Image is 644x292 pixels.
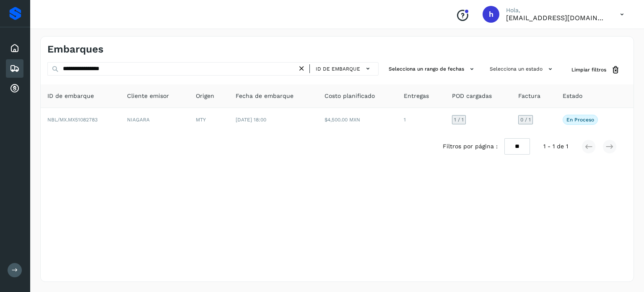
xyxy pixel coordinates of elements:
[520,117,531,122] span: 0 / 1
[47,117,98,123] span: NBL/MX.MX51082783
[506,14,607,22] p: hpichardo@karesan.com.mx
[443,142,498,151] span: Filtros por página :
[452,92,492,100] span: POD cargadas
[313,63,375,75] button: ID de embarque
[385,62,480,76] button: Selecciona un rango de fechas
[316,65,360,73] span: ID de embarque
[120,108,190,132] td: NIAGARA
[566,117,594,123] p: En proceso
[47,92,94,100] span: ID de embarque
[6,59,23,78] div: Embarques
[404,92,429,100] span: Entregas
[397,108,445,132] td: 1
[6,79,23,98] div: Cuentas por cobrar
[47,43,104,55] h4: Embarques
[563,92,582,100] span: Estado
[236,117,266,123] span: [DATE] 18:00
[236,92,293,100] span: Fecha de embarque
[6,39,23,58] div: Inicio
[506,7,607,14] p: Hola,
[318,108,397,132] td: $4,500.00 MXN
[454,117,464,122] span: 1 / 1
[189,108,229,132] td: MTY
[127,92,169,100] span: Cliente emisor
[565,62,627,78] button: Limpiar filtros
[571,66,606,74] span: Limpiar filtros
[518,92,540,100] span: Factura
[196,92,214,100] span: Origen
[543,142,568,151] span: 1 - 1 de 1
[486,62,558,76] button: Selecciona un estado
[325,92,375,100] span: Costo planificado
